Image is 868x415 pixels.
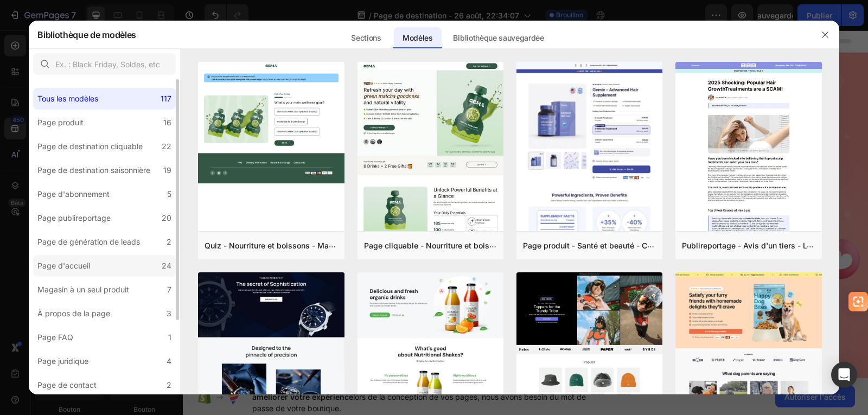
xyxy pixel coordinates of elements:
[163,118,171,127] font: 16
[523,240,723,250] font: Page produit - Santé et beauté - Complément capillaire
[167,356,171,366] font: 4
[162,142,171,151] font: 22
[37,237,140,246] font: Page de génération de leads
[167,309,171,318] font: 3
[37,29,136,40] font: Bibliothèque de modèles
[831,362,857,388] div: Ouvrir Intercom Messenger
[128,310,214,339] a: Get It Now
[352,65,678,359] img: Alt Image
[9,260,333,283] p: UP TO 50% ON PERFECT GIFT
[364,240,580,250] font: Page cliquable - Nourriture et boissons - Matcha Glow Shot
[9,86,333,106] p: ROSE TEDDY BEAR
[167,237,171,246] font: 2
[37,142,143,151] font: Page de destination cliquable
[37,213,111,222] font: Page publireportage
[37,285,129,294] font: Magasin à un seul produit
[162,261,171,270] font: 24
[453,33,544,42] font: Bibliothèque sauvegardée
[167,189,171,199] font: 5
[33,53,176,75] input: Ex. : Black Friday, Soldes, etc.
[198,62,344,183] img: quiz-1.png
[37,261,90,270] font: Page d'accueil
[37,380,97,390] font: Page de contact
[149,318,193,331] div: Get It Now
[37,165,150,175] font: Page de destination saisonnière
[37,333,73,342] font: Page FAQ
[351,33,381,42] font: Sections
[161,94,171,103] font: 117
[167,380,171,390] font: 2
[37,189,110,199] font: Page d'abonnement
[9,108,333,249] p: Valentine’s Day
[37,118,84,127] font: Page produit
[162,213,171,222] font: 20
[37,94,98,103] font: Tous les modèles
[163,165,171,175] font: 19
[168,333,171,342] font: 1
[37,356,88,366] font: Page juridique
[205,240,384,250] font: Quiz - Nourriture et boissons - Matcha Glow Shot
[37,309,110,318] font: À propos de la page
[403,33,433,42] font: Modèles
[167,285,171,294] font: 7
